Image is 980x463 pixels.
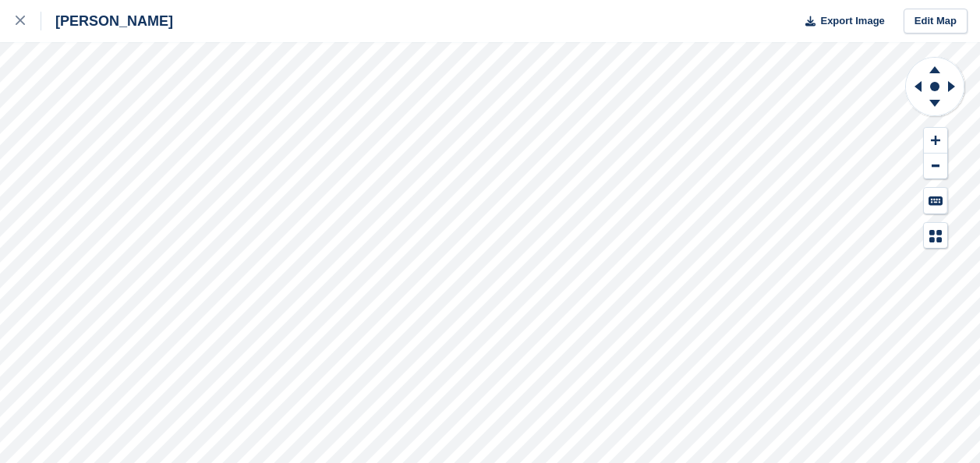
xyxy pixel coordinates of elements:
[924,154,947,179] button: Zoom Out
[796,9,885,34] button: Export Image
[41,12,173,30] div: [PERSON_NAME]
[924,223,947,249] button: Map Legend
[924,128,947,154] button: Zoom In
[924,188,947,214] button: Keyboard Shortcuts
[820,13,884,29] span: Export Image
[904,9,968,34] a: Edit Map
